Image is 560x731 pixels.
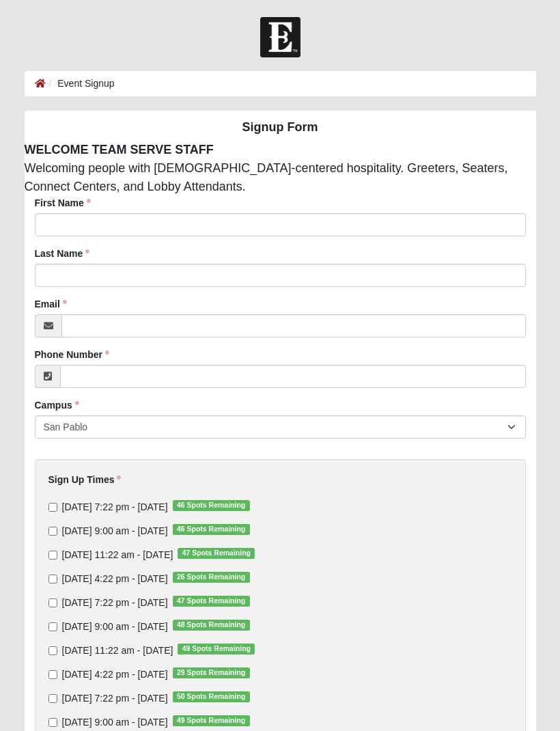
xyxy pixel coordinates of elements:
span: [DATE] 4:22 pm - [DATE] [62,573,168,584]
span: [DATE] 11:22 am - [DATE] [62,645,173,656]
span: 50 Spots Remaining [173,691,250,702]
span: [DATE] 9:00 am - [DATE] [62,525,168,536]
span: [DATE] 7:22 pm - [DATE] [62,501,168,512]
input: [DATE] 4:22 pm - [DATE]26 Spots Remaining [48,575,57,583]
input: [DATE] 11:22 am - [DATE]49 Spots Remaining [48,646,57,655]
input: [DATE] 4:22 pm - [DATE]29 Spots Remaining [48,670,57,679]
label: Phone Number [35,348,110,361]
h4: Signup Form [25,120,536,135]
strong: WELCOME TEAM SERVE STAFF [25,143,214,156]
span: 48 Spots Remaining [173,620,250,631]
input: [DATE] 9:00 am - [DATE]48 Spots Remaining [48,622,57,631]
input: [DATE] 9:00 am - [DATE]46 Spots Remaining [48,527,57,536]
label: Email [35,297,67,311]
span: 49 Spots Remaining [173,715,250,726]
span: [DATE] 7:22 pm - [DATE] [62,693,168,704]
span: 29 Spots Remaining [173,667,250,678]
span: [DATE] 4:22 pm - [DATE] [62,669,168,680]
label: First Name [35,196,91,210]
input: [DATE] 7:22 pm - [DATE]50 Spots Remaining [48,694,57,703]
span: [DATE] 7:22 pm - [DATE] [62,597,168,608]
input: [DATE] 9:00 am - [DATE]49 Spots Remaining [48,718,57,727]
span: 26 Spots Remaining [173,572,250,583]
li: Event Signup [46,77,115,91]
span: [DATE] 9:00 am - [DATE] [62,717,168,728]
span: [DATE] 11:22 am - [DATE] [62,549,173,560]
span: 47 Spots Remaining [178,548,255,559]
label: Campus [35,398,79,412]
label: Last Name [35,247,90,260]
label: Sign Up Times [48,473,122,486]
div: Welcoming people with [DEMOGRAPHIC_DATA]-centered hospitality. Greeters, Seaters, Connect Centers... [14,141,546,196]
input: [DATE] 11:22 am - [DATE]47 Spots Remaining [48,551,57,560]
img: Church of Eleven22 Logo [260,17,300,57]
input: [DATE] 7:22 pm - [DATE]47 Spots Remaining [48,598,57,607]
span: 47 Spots Remaining [173,596,250,607]
span: 49 Spots Remaining [178,644,255,654]
span: 46 Spots Remaining [173,500,250,511]
input: [DATE] 7:22 pm - [DATE]46 Spots Remaining [48,503,57,512]
span: 46 Spots Remaining [173,524,250,535]
span: [DATE] 9:00 am - [DATE] [62,621,168,632]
